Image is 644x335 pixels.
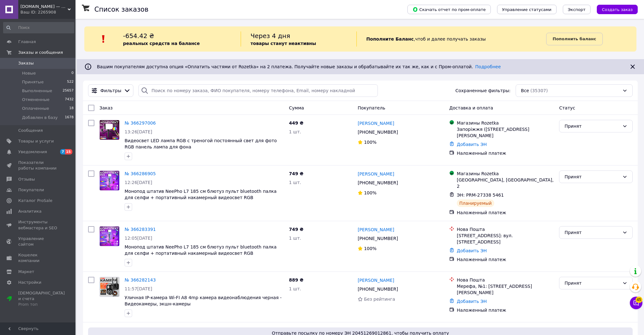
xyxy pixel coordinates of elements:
[18,138,54,144] span: Товары и услуги
[125,120,156,126] a: № 366297006
[358,120,394,126] a: [PERSON_NAME]
[457,177,554,189] div: [GEOGRAPHIC_DATA], [GEOGRAPHIC_DATA], 2
[364,190,377,195] span: 100%
[602,7,633,12] span: Создать заказ
[564,123,620,130] div: Принят
[457,226,554,232] div: Нова Пошта
[100,226,119,246] img: Фото товару
[65,115,74,120] span: 1678
[18,50,63,55] span: Заказы и сообщения
[553,36,596,41] b: Пополнить баланс
[99,105,113,110] span: Заказ
[289,180,301,185] span: 1 шт.
[71,70,74,76] span: 0
[125,286,152,291] span: 11:57[DATE]
[125,129,152,134] span: 13:26[DATE]
[22,70,36,76] span: Новые
[457,299,487,304] a: Добавить ЭН
[123,41,200,46] b: реальных средств на балансе
[591,7,638,12] a: Создать заказ
[94,6,148,13] h1: Список заказов
[18,198,52,204] span: Каталог ProSale
[289,236,301,241] span: 1 шт.
[125,244,277,256] a: Монопод штатив NeePho L7 185 см блютуз пульт bluetooth палка для селфи + портативный накамерный в...
[358,171,394,177] a: [PERSON_NAME]
[497,5,557,14] button: Управление статусами
[125,277,156,282] a: № 366282143
[18,252,58,264] span: Кошелек компании
[564,280,620,287] div: Принят
[22,115,58,120] span: Добавлен в базу
[449,105,493,110] span: Доставка и оплата
[20,4,68,9] span: megastore.net.ua — интернет-магазин полезных товаров
[457,248,487,253] a: Добавить ЭН
[559,105,575,110] span: Статус
[457,150,554,156] div: Наложенный платеж
[63,88,74,94] span: 25657
[18,160,58,171] span: Показатели работы компании
[65,149,72,154] span: 15
[358,105,385,110] span: Покупатель
[18,149,47,155] span: Уведомления
[289,277,304,282] span: 889 ₴
[18,39,36,45] span: Главная
[99,120,120,140] a: Фото товару
[100,120,119,140] img: Фото товару
[18,128,43,133] span: Сообщения
[18,60,34,66] span: Заказы
[125,295,282,306] span: Уличная IP-камера Wi-FI А8 4mp камера видеонаблюдения черная - Видеокамеры, экшн-камеры
[22,106,49,111] span: Оплаченные
[475,64,501,69] a: Подробнее
[364,246,377,251] span: 100%
[250,41,316,46] b: товары станут неактивны
[356,285,399,293] div: [PHONE_NUMBER]
[564,173,620,180] div: Принят
[18,176,35,182] span: Отзывы
[22,88,52,94] span: Выполненные
[18,290,65,308] span: [DEMOGRAPHIC_DATA] и счета
[99,34,108,44] img: :exclamation:
[18,302,65,307] div: Prom топ
[18,187,44,193] span: Покупатели
[530,88,548,93] span: (35307)
[18,236,58,247] span: Управление сайтом
[65,97,74,103] span: 7432
[455,87,510,94] span: Сохраненные фильтры:
[546,33,603,45] a: Пополнить баланс
[568,7,585,12] span: Экспорт
[67,79,74,85] span: 522
[20,9,76,15] div: Ваш ID: 2265908
[125,138,277,149] span: Видеосвет LED лампа RGB с треногой постоянный свет для фото RGB панель лампа для фона
[250,32,290,40] span: Через 4 дня
[457,120,554,126] div: Магазины Rozetka
[22,79,44,85] span: Принятые
[412,7,486,12] span: Скачать отчет по пром-оплате
[457,277,554,283] div: Нова Пошта
[22,97,49,103] span: Отмененные
[358,226,394,233] a: [PERSON_NAME]
[69,106,74,111] span: 18
[289,286,301,291] span: 1 шт.
[630,297,642,309] button: Чат с покупателем45
[457,170,554,177] div: Магазины Rozetka
[125,180,152,185] span: 12:26[DATE]
[99,170,120,191] a: Фото товару
[457,199,494,207] div: Планируемый
[356,234,399,243] div: [PHONE_NUMBER]
[457,142,487,147] a: Добавить ЭН
[364,297,395,302] span: Без рейтинга
[289,129,301,134] span: 1 шт.
[125,227,156,232] a: № 366283391
[457,256,554,263] div: Наложенный платеж
[18,269,34,275] span: Маркет
[138,84,378,97] input: Поиск по номеру заказа, ФИО покупателя, номеру телефона, Email, номеру накладной
[457,126,554,139] div: Запоріжжя ([STREET_ADDRESS][PERSON_NAME]
[457,307,554,313] div: Наложенный платеж
[564,229,620,236] div: Принят
[563,5,591,14] button: Экспорт
[636,297,642,303] span: 45
[99,226,120,246] a: Фото товару
[100,277,119,297] img: Фото товару
[100,171,119,190] img: Фото товару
